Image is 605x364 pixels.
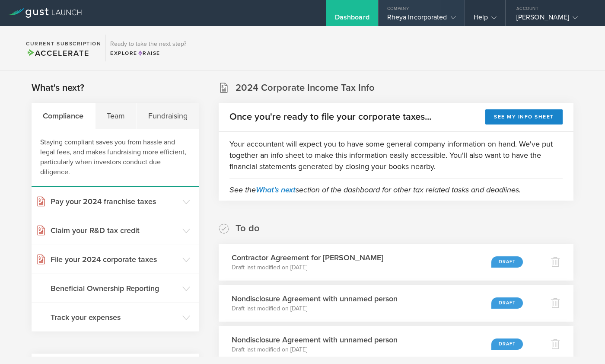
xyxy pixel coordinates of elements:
div: Draft [491,338,523,350]
p: Your accountant will expect you to have some general company information on hand. We've put toget... [229,138,563,172]
h3: Nondisclosure Agreement with unnamed person [232,334,398,345]
h2: To do [236,222,260,235]
div: Nondisclosure Agreement with unnamed personDraft last modified on [DATE]Draft [219,285,537,322]
em: See the section of the dashboard for other tax related tasks and deadlines. [229,185,521,195]
h3: Pay your 2024 franchise taxes [51,196,178,207]
div: Dashboard [335,13,369,26]
h3: Claim your R&D tax credit [51,225,178,236]
div: Ready to take the next step?ExploreRaise [105,35,191,61]
div: Compliance [32,103,96,129]
h3: Track your expenses [51,312,178,323]
div: Rheya Incorporated [387,13,456,26]
h2: Current Subscription [26,41,101,46]
div: Nondisclosure Agreement with unnamed personDraft last modified on [DATE]Draft [219,326,537,363]
h3: Contractor Agreement for [PERSON_NAME] [232,252,383,263]
p: Draft last modified on [DATE] [232,263,383,272]
iframe: Chat Widget [562,322,605,364]
div: Staying compliant saves you from hassle and legal fees, and makes fundraising more efficient, par... [32,129,199,187]
div: Contractor Agreement for [PERSON_NAME]Draft last modified on [DATE]Draft [219,244,537,281]
span: Raise [137,50,160,56]
div: Fundraising [137,103,199,129]
button: See my info sheet [485,109,563,125]
h2: 2024 Corporate Income Tax Info [236,82,375,94]
h3: Ready to take the next step? [110,41,186,47]
h2: What's next? [32,82,84,94]
div: Explore [110,49,186,57]
h3: Nondisclosure Agreement with unnamed person [232,293,398,304]
h2: Once you're ready to file your corporate taxes... [229,111,431,123]
span: Accelerate [26,48,89,58]
p: Draft last modified on [DATE] [232,304,398,313]
a: What's next [256,185,296,195]
h3: File your 2024 corporate taxes [51,254,178,265]
div: [PERSON_NAME] [516,13,590,26]
div: Draft [491,297,523,309]
h3: Beneficial Ownership Reporting [51,283,178,294]
div: Team [96,103,137,129]
div: Help [474,13,497,26]
p: Draft last modified on [DATE] [232,345,398,354]
div: Draft [491,256,523,268]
